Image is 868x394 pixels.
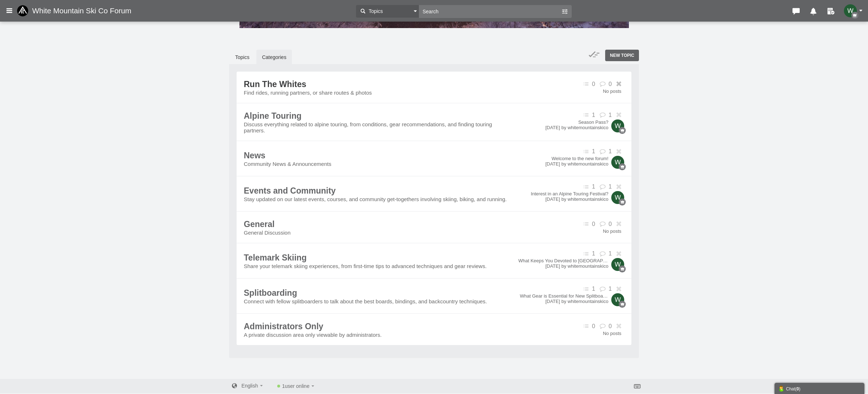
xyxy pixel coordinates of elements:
[592,250,595,257] span: 1
[244,111,302,121] a: Alpine Touring
[545,161,560,167] time: [DATE]
[609,286,612,292] span: 1
[609,323,612,330] span: 0
[244,186,336,195] a: Events and Community
[277,383,314,389] a: 1
[568,125,608,130] a: whitemountainskico
[356,5,419,18] button: Topics
[778,385,861,392] div: Chat
[545,263,560,269] time: [DATE]
[545,119,608,125] a: Season Pass?
[611,191,624,204] img: 83AiqeAAAABklEQVQDAO1nrz2uGMMZAAAAAElFTkSuQmCC
[611,156,624,169] img: 83AiqeAAAABklEQVQDAO1nrz2uGMMZAAAAAElFTkSuQmCC
[32,6,137,15] span: White Mountain Ski Co Forum
[609,250,612,257] span: 1
[17,5,32,17] img: favicon-32x32_635f13c0-c808-41eb-b1b8-0451d2c30446.png
[285,383,310,389] span: user online
[545,299,560,304] time: [DATE]
[244,219,275,229] a: General
[611,119,624,132] img: 83AiqeAAAABklEQVQDAO1nrz2uGMMZAAAAAElFTkSuQmCC
[419,5,561,18] input: Search
[229,50,255,65] a: Topics
[592,221,595,227] span: 0
[367,8,383,15] span: Topics
[518,258,609,263] a: What Keeps You Devoted to [GEOGRAPHIC_DATA] Skiing?
[592,286,595,292] span: 1
[545,156,608,161] a: Welcome to the new forum!
[795,386,800,391] span: ( )
[256,50,292,65] a: Categories
[545,125,560,130] time: [DATE]
[592,81,595,87] span: 0
[609,148,612,155] span: 1
[844,4,857,17] img: 83AiqeAAAABklEQVQDAO1nrz2uGMMZAAAAAElFTkSuQmCC
[244,322,323,331] a: Administrators Only
[609,81,612,87] span: 0
[520,293,608,299] a: What Gear is Essential for New Splitboarders?
[611,258,624,271] img: 83AiqeAAAABklEQVQDAO1nrz2uGMMZAAAAAElFTkSuQmCC
[244,80,306,89] a: Run The Whites
[244,151,265,160] a: News
[17,4,137,17] a: White Mountain Ski Co Forum
[609,112,612,118] span: 1
[592,184,595,190] span: 1
[592,112,595,118] span: 1
[244,288,297,298] a: Splitboarding
[568,299,608,304] a: whitemountainskico
[545,196,560,202] time: [DATE]
[611,293,624,306] img: 83AiqeAAAABklEQVQDAO1nrz2uGMMZAAAAAElFTkSuQmCC
[244,253,307,262] a: Telemark Skiing
[242,383,258,389] span: English
[610,53,634,58] span: New Topic
[592,323,595,330] span: 0
[568,196,608,202] a: whitemountainskico
[609,221,612,227] span: 0
[796,386,799,391] strong: 0
[568,161,608,167] a: whitemountainskico
[605,50,639,61] a: New Topic
[609,184,612,190] span: 1
[531,191,608,196] a: Interest in an Alpine Touring Festival?
[568,263,608,269] a: whitemountainskico
[592,148,595,155] span: 1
